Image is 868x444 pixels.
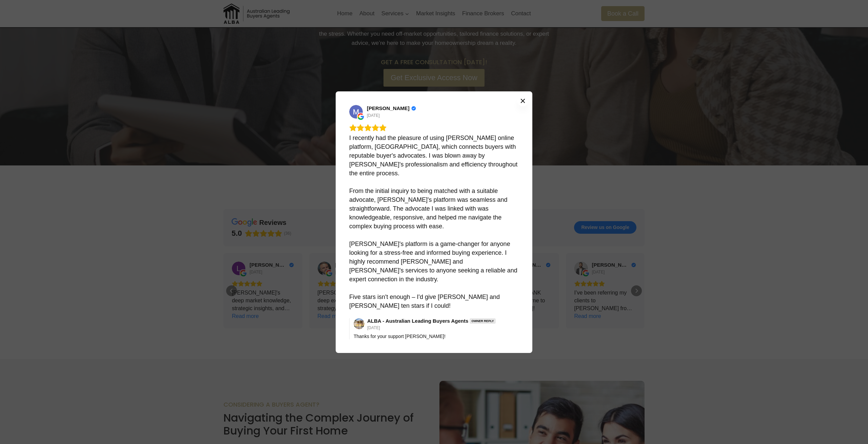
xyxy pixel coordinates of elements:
[354,333,519,339] div: Thanks for your support [PERSON_NAME]!
[349,105,363,119] img: Marcus Catoggio
[471,319,494,323] div: Owner Reply
[367,318,468,324] span: ALBA - Australian Leading Buyers Agents
[367,105,416,111] a: Review by Marcus Catoggio
[349,105,363,119] a: View on Google
[517,95,528,106] button: Close
[349,124,519,131] div: Rating: 5.0 out of 5
[367,325,380,331] div: [DATE]
[367,318,468,324] a: Review by ALBA - Australian Leading Buyers Agents
[411,106,416,111] div: Verified Customer
[349,134,519,310] div: I recently had the pleasure of using [PERSON_NAME] online platform, [GEOGRAPHIC_DATA], which conn...
[367,113,380,118] div: [DATE]
[367,105,410,111] span: [PERSON_NAME]
[354,318,364,329] img: ALBA - Australian Leading Buyers Agents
